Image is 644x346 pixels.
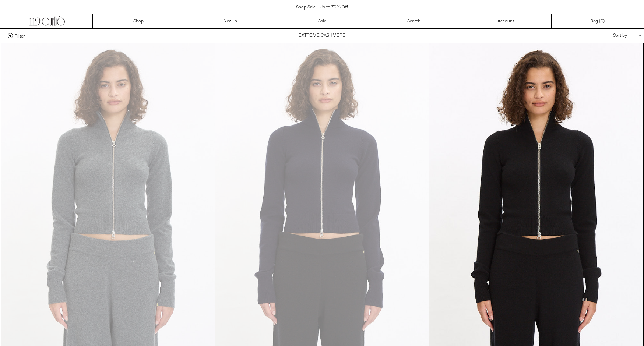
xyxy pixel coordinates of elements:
[601,18,603,24] span: 0
[570,29,636,43] div: Sort by
[296,4,348,10] a: Shop Sale - Up to 70% Off
[601,18,605,25] span: )
[15,33,25,38] span: Filter
[460,14,552,28] a: Account
[276,14,368,28] a: Sale
[552,14,643,28] a: Bag ()
[93,14,184,28] a: Shop
[368,14,460,28] a: Search
[184,14,276,28] a: New In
